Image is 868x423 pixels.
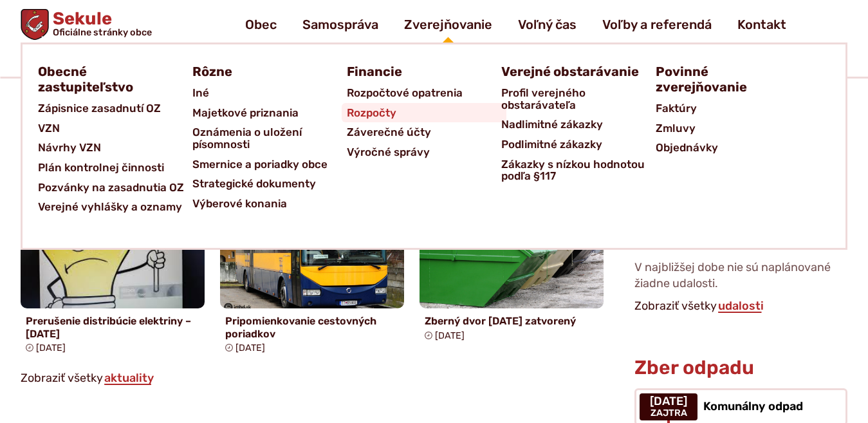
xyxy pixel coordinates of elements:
[48,10,151,37] h1: Sekule
[192,83,347,103] a: Iné
[38,138,192,158] a: Návrhy VZN
[192,103,299,123] span: Majetkové priznania
[38,178,192,198] a: Pozvánky na zasadnutia OZ
[192,194,287,214] span: Výberové konania
[192,194,347,214] a: Výberové konania
[501,135,656,155] a: Podlimitné zákazky
[36,343,66,353] span: [DATE]
[38,99,192,118] a: Zápisnice zasadnutí OZ
[21,9,48,40] img: Prejsť na domovskú stránku
[602,6,712,42] a: Voľby a referendá
[518,6,577,42] a: Voľný čas
[737,6,786,42] a: Kontakt
[192,103,347,123] a: Majetkové priznania
[634,297,847,316] p: Zobraziť všetky
[656,118,696,138] span: Zmluvy
[38,138,101,158] span: Návrhy VZN
[420,200,604,346] a: Zberný dvor [DATE] zatvorený [DATE]
[656,118,810,138] a: Zmluvy
[347,103,396,123] span: Rozpočty
[650,408,687,418] span: Zajtra
[501,60,640,83] a: Verejné obstarávanie
[347,122,431,142] span: Záverečné účty
[347,83,463,103] span: Rozpočtové opatrenia
[634,357,847,379] h3: Zber odpadu
[703,399,803,413] span: Komunálny odpad
[38,197,192,217] a: Verejné vyhlášky a oznamy
[38,197,182,217] span: Verejné vyhlášky a oznamy
[650,395,687,408] span: [DATE]
[21,369,604,388] p: Zobraziť všetky
[634,259,847,297] p: V najbližšej dobe nie sú naplánované žiadne udalosti.
[38,118,192,138] a: VZN
[38,118,60,138] span: VZN
[38,158,192,178] a: Plán kontrolnej činnosti
[53,28,152,37] span: Oficiálne stránky obce
[656,99,810,118] a: Faktúry
[38,99,161,118] span: Zápisnice zasadnutí OZ
[220,200,404,359] a: Pripomienkovanie cestovných poriadkov [DATE]
[192,60,331,83] a: Rôzne
[38,60,177,99] a: Obecné zastupiteľstvo
[501,135,602,155] span: Podlimitné zákazky
[347,60,402,83] span: Financie
[21,200,205,359] a: Prerušenie distribúcie elektriny – [DATE] [DATE]
[225,315,399,339] h4: Pripomienkovanie cestovných poriadkov
[192,122,347,154] a: Oznámenia o uložení písomnosti
[656,60,795,99] a: Povinné zverejňovanie
[425,315,598,327] h4: Zberný dvor [DATE] zatvorený
[26,315,199,339] h4: Prerušenie distribúcie elektriny – [DATE]
[235,343,265,353] span: [DATE]
[103,371,155,385] a: Zobraziť všetky aktuality
[347,60,486,83] a: Financie
[347,83,501,103] a: Rozpočtové opatrenia
[21,9,151,40] a: Logo Sekule, prejsť na domovskú stránku.
[347,103,501,123] a: Rozpočty
[501,60,639,83] span: Verejné obstarávanie
[347,122,501,142] a: Záverečné účty
[404,6,492,42] a: Zverejňovanie
[656,99,697,118] span: Faktúry
[435,330,465,341] span: [DATE]
[501,115,656,135] a: Nadlimitné zákazky
[501,115,603,135] span: Nadlimitné zákazky
[192,174,347,194] a: Strategické dokumenty
[302,6,378,42] a: Samospráva
[717,299,765,313] a: Zobraziť všetky udalosti
[192,83,209,103] span: Iné
[192,155,328,174] span: Smernice a poriadky obce
[38,158,164,178] span: Plán kontrolnej činnosti
[347,142,501,162] a: Výročné správy
[656,138,810,158] a: Objednávky
[347,142,430,162] span: Výročné správy
[245,6,277,42] a: Obec
[501,155,656,186] a: Zákazky s nízkou hodnotou podľa §117
[192,60,232,83] span: Rôzne
[192,174,316,194] span: Strategické dokumenty
[656,138,718,158] span: Objednávky
[192,155,347,174] a: Smernice a poriadky obce
[38,178,184,198] span: Pozvánky na zasadnutia OZ
[501,83,656,115] a: Profil verejného obstarávateľa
